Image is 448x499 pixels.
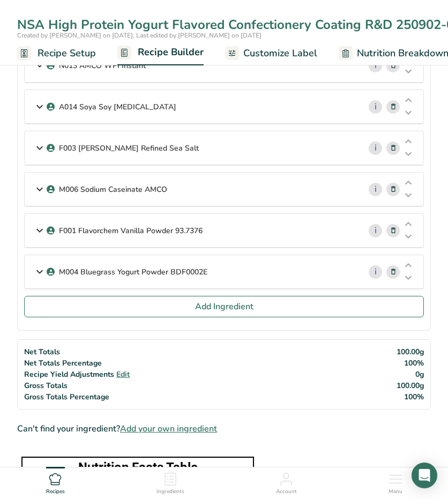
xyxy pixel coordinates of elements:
p: N013 AMCO WPI Instant [59,60,146,71]
span: Recipe Yield Adjustments [24,369,114,379]
span: 100.00g [397,347,424,357]
p: M004 Bluegrass Yogurt Powder BDF0002E [59,266,207,278]
a: Account [276,467,297,496]
div: Can't find your ingredient? [17,422,431,435]
span: Net Totals [24,347,60,357]
div: M006 Sodium Caseinate AMCO i [25,173,423,206]
div: F001 Flavorchem Vanilla Powder 93.7376 i [25,214,423,248]
div: M004 Bluegrass Yogurt Powder BDF0002E i [25,255,423,289]
span: Ingredients [156,488,184,496]
a: i [369,59,382,72]
a: Recipes [46,467,65,496]
span: Gross Totals [24,381,68,391]
p: F001 Flavorchem Vanilla Powder 93.7376 [59,225,203,236]
a: i [369,224,382,237]
p: M006 Sodium Caseinate AMCO [59,184,167,195]
div: F003 [PERSON_NAME] Refined Sea Salt i [25,131,423,165]
a: Customize Label [225,41,317,65]
span: 100% [404,392,424,402]
a: i [369,183,382,196]
span: Created by [PERSON_NAME] on [DATE], Last edited by [PERSON_NAME] on [DATE] [17,31,262,40]
span: Menu [389,488,402,496]
span: Edit [116,369,130,379]
a: i [369,141,382,155]
a: Recipe Builder [117,40,204,66]
span: Gross Totals Percentage [24,392,109,402]
span: 0g [415,369,424,379]
a: i [369,265,382,279]
div: Open Intercom Messenger [412,463,437,488]
span: Add Ingredient [195,300,253,313]
button: Add Ingredient [24,296,424,317]
a: Recipe Setup [17,41,96,65]
p: A014 Soya Soy [MEDICAL_DATA] [59,101,176,113]
span: Recipe Setup [38,46,96,61]
span: Account [276,488,297,496]
span: Recipes [46,488,65,496]
a: Ingredients [156,467,184,496]
span: Add your own ingredient [120,422,217,435]
p: F003 [PERSON_NAME] Refined Sea Salt [59,143,199,154]
div: A014 Soya Soy [MEDICAL_DATA] i [25,90,423,124]
span: Customize Label [243,46,317,61]
th: Nutrition Facts Table [22,457,253,478]
span: Recipe Builder [138,45,204,59]
a: i [369,100,382,114]
span: 100% [404,358,424,368]
span: 100.00g [397,381,424,391]
div: N013 AMCO WPI Instant i [25,49,423,83]
span: Net Totals Percentage [24,358,102,368]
